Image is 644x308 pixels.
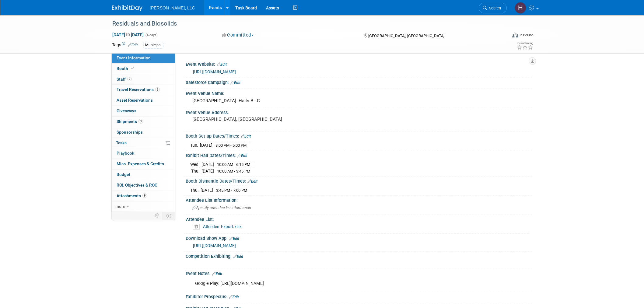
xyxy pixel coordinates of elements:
span: to [125,32,131,37]
span: 3:45 PM - 7:00 PM [216,188,247,193]
span: Sponsorships [117,130,143,135]
span: Event Information [117,55,151,60]
div: Municipal [143,42,163,48]
span: Booth [117,66,135,71]
a: Edit [217,62,227,67]
a: Edit [212,272,222,276]
a: Shipments3 [112,117,175,127]
span: ROI, Objectives & ROO [117,183,157,187]
span: Tasks [116,140,127,145]
span: [GEOGRAPHIC_DATA], [GEOGRAPHIC_DATA] [368,33,444,38]
span: Misc. Expenses & Credits [117,161,164,166]
a: ROI, Objectives & ROO [112,180,175,191]
div: Event Format [471,32,534,41]
td: Tags [112,42,138,49]
span: Staff [117,77,132,82]
a: Attendee_Export.xlsx [203,224,242,229]
a: Booth [112,64,175,74]
span: 3 [138,119,143,124]
div: Competition Exhibiting: [186,252,532,260]
div: Exhibitor Prospectus: [186,292,532,300]
img: ExhibitDay [112,5,142,11]
a: Edit [230,81,240,85]
td: Thu. [190,168,201,174]
span: Attachments [117,193,147,198]
span: Asset Reservations [117,98,153,103]
span: 10:00 AM - 3:45 PM [217,169,250,173]
div: Event Notes: [186,269,532,277]
pre: [GEOGRAPHIC_DATA], [GEOGRAPHIC_DATA] [192,117,323,122]
a: [URL][DOMAIN_NAME] [193,69,236,74]
a: Edit [241,134,251,138]
span: Search [487,6,501,10]
span: Budget [117,172,130,177]
td: [DATE] [200,142,212,148]
div: In-Person [519,33,534,37]
td: [DATE] [201,161,214,168]
a: Asset Reservations [112,95,175,106]
span: Playbook [117,151,134,156]
span: 2 [127,77,132,81]
a: Playbook [112,148,175,159]
div: Download Show App: [186,234,532,242]
a: Edit [237,154,247,158]
a: Edit [247,179,257,184]
span: Shipments [117,119,143,124]
a: Sponsorships [112,127,175,138]
a: Edit [233,254,243,259]
a: Giveaways [112,106,175,116]
div: Event Venue Name: [186,89,532,96]
a: Budget [112,170,175,180]
div: Attendee List Information: [186,196,532,203]
span: (4 days) [145,33,158,37]
span: 3 [155,87,160,92]
td: Tue. [190,142,200,148]
span: more [115,204,125,209]
td: [DATE] [201,187,213,193]
img: Hannah Mulholland [515,2,526,14]
div: Exhibit Hall Dates/Times: [186,151,532,159]
a: Search [479,3,507,13]
div: Booth Dismantle Dates/Times: [186,177,532,184]
a: more [112,201,175,212]
div: Residuals and Biosolids [110,18,498,29]
a: Tasks [112,138,175,148]
td: [DATE] [201,168,214,174]
a: Attachments9 [112,191,175,201]
div: Event Website: [186,60,532,68]
i: Booth reservation complete [131,67,134,70]
a: Edit [229,295,239,299]
a: Misc. Expenses & Credits [112,159,175,169]
a: Event Information [112,53,175,63]
div: Salesforce Campaign: [186,78,532,86]
button: Committed [220,32,256,38]
td: Thu. [190,187,201,193]
div: Booth Set-up Dates/Times: [186,131,532,139]
a: Edit [229,236,239,241]
span: Travel Reservations [117,87,160,92]
div: [GEOGRAPHIC_DATA]. Halls B - C [190,96,527,106]
td: Personalize Event Tab Strip [152,212,163,220]
a: [URL][DOMAIN_NAME] [193,243,236,248]
span: [DATE] [DATE] [112,32,144,37]
div: Google Play: [URL][DOMAIN_NAME] [191,278,465,290]
td: Wed. [190,161,201,168]
a: Edit [128,43,138,47]
span: Specify attendee list information [192,205,251,210]
a: Staff2 [112,74,175,85]
div: Event Venue Address: [186,108,532,116]
a: Travel Reservations3 [112,85,175,95]
a: Delete attachment? [193,225,202,229]
span: 9 [142,193,147,198]
td: Toggle Event Tabs [163,212,175,220]
div: Attendee List: [186,215,529,222]
span: [PERSON_NAME], LLC [150,5,195,10]
div: Event Rating [517,42,533,45]
img: Format-Inperson.png [512,33,518,37]
span: 10:00 AM - 6:15 PM [217,162,250,167]
span: Giveaways [117,108,136,113]
span: 8:00 AM - 5:00 PM [215,143,247,148]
